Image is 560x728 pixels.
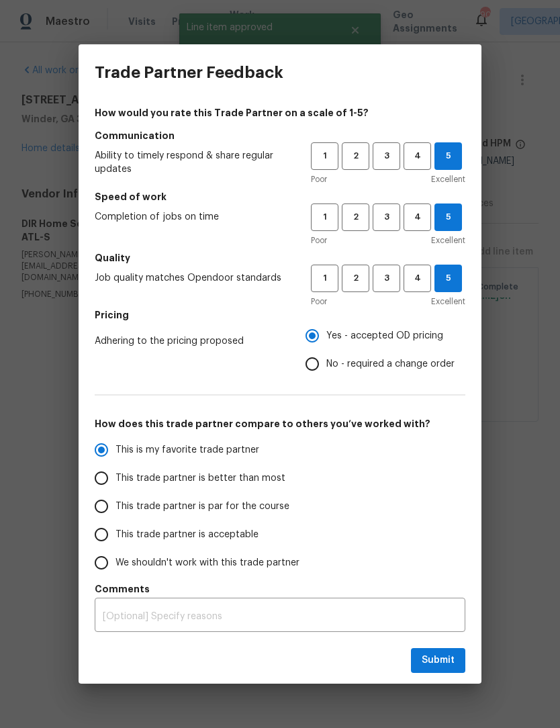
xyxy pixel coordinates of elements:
[373,142,400,170] button: 3
[434,265,462,292] button: 5
[311,203,338,231] button: 1
[343,271,368,286] span: 2
[343,210,368,225] span: 2
[115,528,259,542] span: This trade partner is acceptable
[95,129,465,142] h5: Communication
[405,148,430,164] span: 4
[115,556,299,570] span: We shouldn't work with this trade partner
[312,148,337,164] span: 1
[405,210,430,225] span: 4
[312,210,337,225] span: 1
[95,436,465,577] div: How does this trade partner compare to others you’ve worked with?
[95,251,465,265] h5: Quality
[411,648,465,673] button: Submit
[404,142,431,170] button: 4
[95,149,289,176] span: Ability to timely respond & share regular updates
[311,295,327,308] span: Poor
[435,148,461,164] span: 5
[115,500,289,514] span: This trade partner is par for the course
[95,271,289,285] span: Job quality matches Opendoor standards
[326,329,443,343] span: Yes - accepted OD pricing
[342,265,369,292] button: 2
[404,265,431,292] button: 4
[435,210,461,225] span: 5
[373,203,400,231] button: 3
[422,652,455,669] span: Submit
[311,265,338,292] button: 1
[95,417,465,430] h5: How does this trade partner compare to others you’ve worked with?
[342,142,369,170] button: 2
[95,308,465,322] h5: Pricing
[311,142,338,170] button: 1
[374,210,399,225] span: 3
[434,203,462,231] button: 5
[95,210,289,224] span: Completion of jobs on time
[95,190,465,203] h5: Speed of work
[95,106,465,120] h4: How would you rate this Trade Partner on a scale of 1-5?
[326,357,455,371] span: No - required a change order
[311,234,327,247] span: Poor
[431,173,465,186] span: Excellent
[431,234,465,247] span: Excellent
[405,271,430,286] span: 4
[311,173,327,186] span: Poor
[434,142,462,170] button: 5
[373,265,400,292] button: 3
[115,471,285,486] span: This trade partner is better than most
[312,271,337,286] span: 1
[95,334,284,348] span: Adhering to the pricing proposed
[306,322,465,378] div: Pricing
[431,295,465,308] span: Excellent
[374,271,399,286] span: 3
[374,148,399,164] span: 3
[115,443,259,457] span: This is my favorite trade partner
[342,203,369,231] button: 2
[95,582,465,596] h5: Comments
[343,148,368,164] span: 2
[95,63,283,82] h3: Trade Partner Feedback
[435,271,461,286] span: 5
[404,203,431,231] button: 4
